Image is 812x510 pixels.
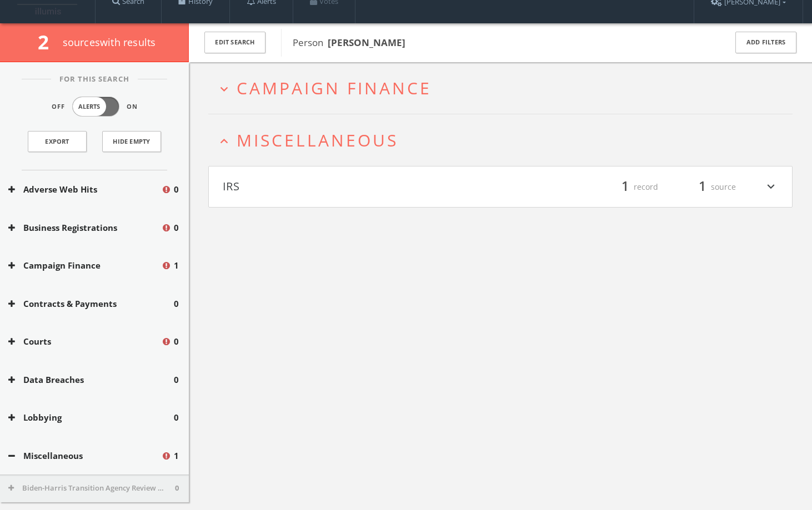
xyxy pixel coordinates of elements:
[174,297,179,310] span: 0
[8,259,161,272] button: Campaign Finance
[217,82,232,97] i: expand_more
[764,178,778,196] i: expand_more
[174,450,179,462] span: 1
[694,177,711,196] span: 1
[223,178,500,196] button: IRS
[217,131,793,149] button: expand_lessMiscellaneous
[174,335,179,348] span: 0
[237,129,398,152] span: Miscellaneous
[616,177,634,196] span: 1
[174,183,179,196] span: 0
[38,29,58,55] span: 2
[8,221,161,234] button: Business Registrations
[63,36,156,49] span: source s with results
[8,411,174,424] button: Lobbying
[52,102,65,112] span: Off
[592,178,658,196] div: record
[735,32,796,53] button: Add Filters
[237,77,432,99] span: Campaign Finance
[174,411,179,424] span: 0
[204,32,265,53] button: Edit Search
[174,259,179,272] span: 1
[102,131,161,152] button: Hide Empty
[8,335,161,348] button: Courts
[328,36,405,49] b: [PERSON_NAME]
[217,79,793,97] button: expand_moreCampaign Finance
[669,178,736,196] div: source
[28,131,87,152] a: Export
[8,483,175,494] button: Biden-Harris Transition Agency Review Teams
[8,450,161,462] button: Miscellaneous
[174,221,179,234] span: 0
[51,74,138,85] span: For This Search
[174,373,179,386] span: 0
[293,36,405,49] span: Person
[8,297,174,310] button: Contracts & Payments
[8,183,161,196] button: Adverse Web Hits
[8,373,174,386] button: Data Breaches
[175,483,179,494] span: 0
[127,102,138,112] span: On
[217,134,232,149] i: expand_less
